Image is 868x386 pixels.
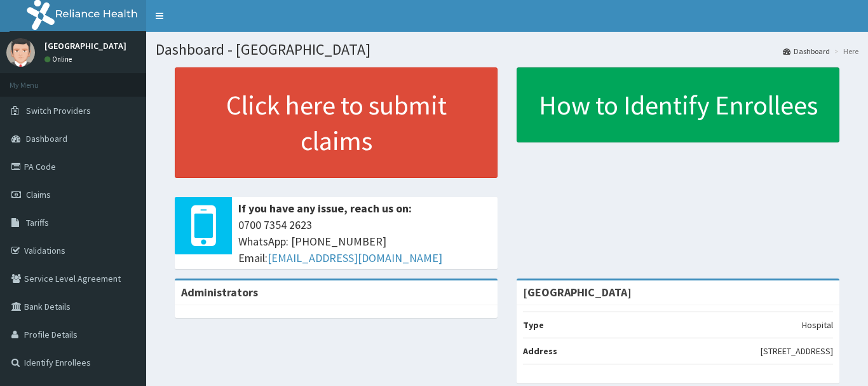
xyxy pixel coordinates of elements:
a: Dashboard [783,46,830,57]
b: Address [523,345,557,357]
img: User Image [6,38,35,67]
p: Hospital [802,319,833,331]
li: Here [831,46,858,57]
p: [GEOGRAPHIC_DATA] [44,41,126,50]
h1: Dashboard - [GEOGRAPHIC_DATA] [156,41,858,58]
span: Tariffs [26,217,49,228]
p: [STREET_ADDRESS] [761,345,833,357]
a: [EMAIL_ADDRESS][DOMAIN_NAME] [268,251,442,265]
a: Click here to submit claims [175,67,498,178]
span: Switch Providers [26,105,91,116]
b: Administrators [181,285,258,300]
a: Online [44,55,75,64]
span: 0700 7354 2623 WhatsApp: [PHONE_NUMBER] Email: [238,217,491,266]
span: Dashboard [26,133,67,144]
span: Claims [26,189,51,200]
b: If you have any issue, reach us on: [238,201,412,216]
b: Type [523,319,544,331]
strong: [GEOGRAPHIC_DATA] [523,285,632,300]
a: How to Identify Enrollees [517,67,839,142]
